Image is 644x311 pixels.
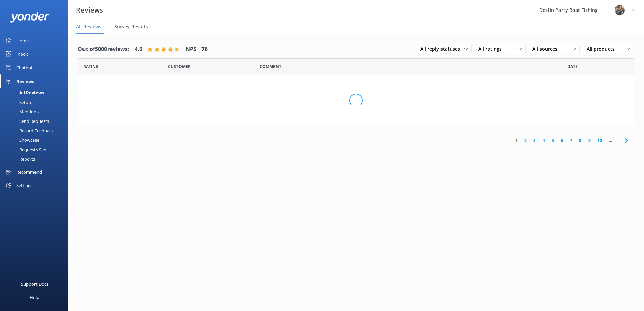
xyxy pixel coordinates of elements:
[16,74,34,88] div: Reviews
[4,145,48,154] div: Requests Sent
[420,45,464,53] span: All reply statuses
[539,137,548,144] a: 4
[615,5,625,15] img: 250-1666038197.jpg
[4,154,68,164] a: Reports
[4,97,68,107] a: Setup
[21,277,48,291] div: Support Docs
[594,137,605,144] a: 10
[530,137,539,144] a: 3
[260,63,281,70] span: Question
[605,137,615,144] span: ...
[76,5,103,16] h3: Reviews
[4,107,39,116] div: Mentions
[83,63,99,70] span: Date
[576,137,585,144] a: 8
[4,154,35,164] div: Reports
[4,116,68,126] a: Send Requests
[567,137,576,144] a: 7
[521,137,530,144] a: 2
[76,23,101,30] span: All Reviews
[4,88,68,97] a: All Reviews
[135,45,142,54] h4: 4.6
[16,34,29,47] div: Home
[114,23,148,30] span: Survey Results
[512,137,521,144] a: 1
[548,137,557,144] a: 5
[4,97,31,107] div: Setup
[16,61,33,74] div: Chatbot
[4,145,68,154] a: Requests Sent
[186,45,196,54] h4: NPS
[10,12,49,23] img: yonder-white-logo.png
[16,47,28,61] div: Inbox
[4,126,68,135] a: Record Feedback
[567,63,578,70] span: Date
[16,179,32,192] div: Settings
[532,45,562,53] span: All sources
[4,126,54,135] div: Record Feedback
[4,107,68,116] a: Mentions
[478,45,506,53] span: All ratings
[30,291,39,304] div: Help
[4,135,39,145] div: Showcase
[16,165,42,179] div: Recommend
[4,116,49,126] div: Send Requests
[557,137,567,144] a: 6
[201,45,208,54] h4: 76
[168,63,191,70] span: Date
[78,45,129,54] h4: Out of 5000 reviews:
[585,137,594,144] a: 9
[587,45,619,53] span: All products
[4,135,68,145] a: Showcase
[4,88,44,97] div: All Reviews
